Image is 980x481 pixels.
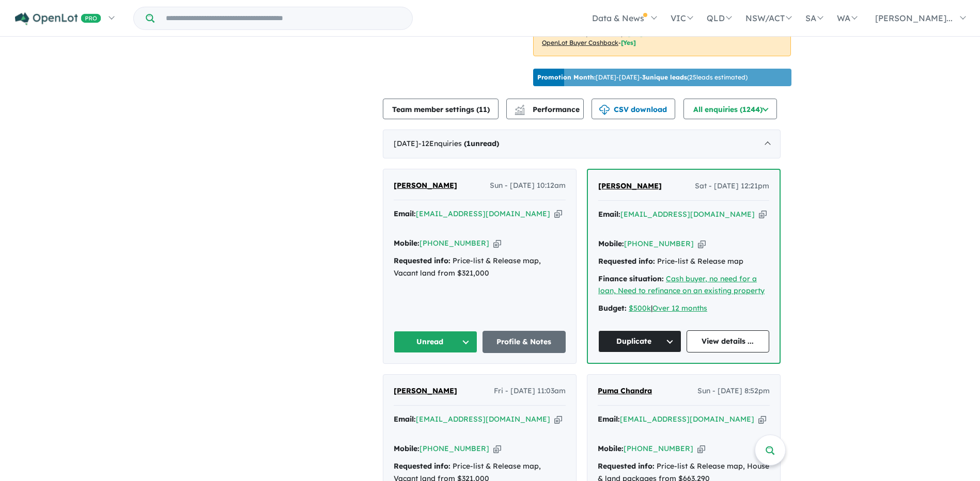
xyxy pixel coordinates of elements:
a: [EMAIL_ADDRESS][DOMAIN_NAME] [416,209,550,218]
span: Sun - [DATE] 8:52pm [697,385,770,397]
button: CSV download [592,99,675,119]
strong: Budget: [598,303,627,313]
span: - 12 Enquir ies [418,139,499,148]
span: Sun - [DATE] 10:12am [490,180,566,192]
button: Performance [506,99,584,119]
a: Profile & Notes [483,331,566,353]
span: 1 [466,139,471,148]
button: Team member settings (11) [383,99,499,119]
strong: Finance situation: [598,274,664,283]
input: Try estate name, suburb, builder or developer [157,7,410,29]
a: [PERSON_NAME] [394,180,457,192]
strong: Mobile: [598,444,624,453]
a: [PHONE_NUMBER] [624,239,694,248]
button: Copy [554,414,562,425]
strong: Email: [394,414,416,424]
span: 11 [479,105,487,114]
strong: Mobile: [598,239,624,248]
strong: Mobile: [394,444,419,453]
strong: Requested info: [598,461,655,471]
span: [PERSON_NAME] [598,181,662,190]
a: [PHONE_NUMBER] [624,444,693,453]
b: Promotion Month: [537,73,596,81]
p: [DATE] - [DATE] - ( 25 leads estimated) [537,73,748,82]
button: Copy [493,443,501,454]
span: [PERSON_NAME] [394,181,457,190]
button: Copy [697,443,705,454]
span: [PERSON_NAME] [394,386,457,395]
img: line-chart.svg [515,105,524,110]
button: Copy [554,209,562,219]
span: Sat - [DATE] 12:21pm [695,180,769,193]
button: Copy [759,209,767,220]
strong: Requested info: [394,256,450,265]
a: [PERSON_NAME] [598,180,662,193]
div: Price-list & Release map, Vacant land from $321,000 [394,255,566,280]
span: Puma Chandra [598,386,652,395]
strong: Mobile: [394,238,419,248]
div: Price-list & Release map [598,255,769,268]
u: Automated buyer follow-up [542,29,625,37]
strong: Requested info: [394,461,450,471]
strong: ( unread) [464,139,499,148]
a: Cash buyer, no need for a loan, Need to refinance on an existing property [598,274,765,296]
button: Copy [758,414,766,425]
a: [EMAIL_ADDRESS][DOMAIN_NAME] [416,414,550,424]
a: View details ... [687,330,770,352]
img: Openlot PRO Logo White [15,12,101,25]
button: Copy [698,238,706,249]
a: Puma Chandra [598,385,652,397]
strong: Email: [598,414,620,424]
span: Performance [516,105,580,114]
button: Duplicate [598,330,681,352]
div: | [598,302,769,315]
span: [Yes] [628,29,643,37]
a: [EMAIL_ADDRESS][DOMAIN_NAME] [620,414,754,424]
u: OpenLot Buyer Cashback [542,39,618,46]
span: [PERSON_NAME]... [875,13,953,23]
img: bar-chart.svg [515,108,525,115]
span: [Yes] [621,39,636,46]
a: [PHONE_NUMBER] [419,444,489,453]
a: [PHONE_NUMBER] [419,238,489,248]
a: Over 12 months [652,303,707,313]
a: [EMAIL_ADDRESS][DOMAIN_NAME] [620,210,755,219]
strong: Email: [598,210,620,219]
strong: Email: [394,209,416,218]
a: $500k [629,303,651,313]
a: [PERSON_NAME] [394,385,457,397]
button: Unread [394,331,477,353]
b: 3 unique leads [642,73,687,81]
img: download icon [599,105,610,115]
div: [DATE] [383,130,781,158]
button: All enquiries (1244) [683,99,777,119]
span: Fri - [DATE] 11:03am [494,385,566,397]
button: Copy [493,238,501,249]
strong: Requested info: [598,256,655,266]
